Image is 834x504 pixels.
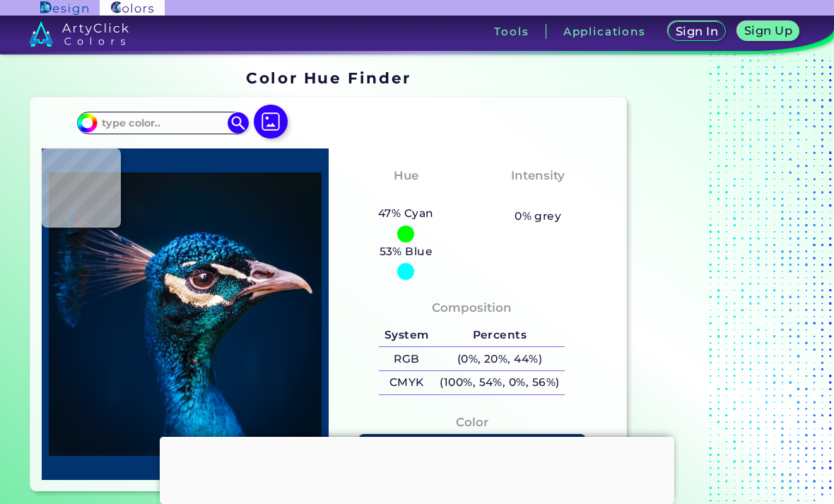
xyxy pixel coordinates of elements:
h3: Tools [494,26,529,37]
h4: Color [456,412,488,433]
input: type color.. [97,113,228,132]
img: icon picture [254,105,288,139]
h5: CMYK [379,371,434,394]
h4: Intensity [511,165,565,186]
h5: RGB [379,347,434,370]
a: Sign Up [737,21,799,41]
h3: Applications [563,26,646,37]
h5: (0%, 20%, 44%) [435,347,565,370]
img: logo_artyclick_colors_white.svg [29,21,129,47]
h3: Vibrant [507,188,569,205]
h5: Sign Up [744,25,792,36]
h4: Composition [432,298,512,318]
h5: Sign In [676,25,718,37]
h5: 0% grey [515,207,561,225]
img: img_pavlin.jpg [49,156,322,473]
h5: Percents [435,324,565,347]
h5: System [379,324,434,347]
img: ArtyClick Design logo [40,1,88,15]
h4: Hue [394,165,418,186]
iframe: Advertisement [160,437,674,500]
h5: (100%, 54%, 0%, 56%) [435,371,565,394]
img: icon search [228,112,249,134]
h3: Cyan-Blue [366,188,446,205]
a: Sign In [668,21,726,41]
h5: 47% Cyan [372,204,439,223]
h1: Color Hue Finder [246,67,411,88]
h5: 53% Blue [374,242,438,261]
